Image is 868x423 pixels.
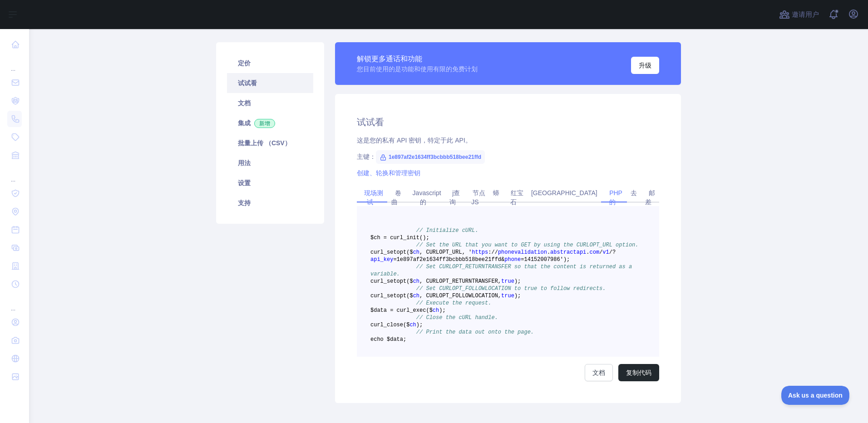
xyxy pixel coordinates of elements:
[370,307,409,314] span: $data = curl
[409,322,416,328] span: ch
[227,73,313,93] a: 试试看
[360,186,383,209] a: 现场测试
[254,119,275,128] span: 新增
[384,278,413,285] span: _setopt($
[416,315,498,321] span: // Close the cURL handle.
[433,307,439,314] span: ch
[567,256,570,263] span: ;
[488,249,491,256] span: :
[413,278,419,285] span: ch
[498,249,547,256] span: phonevalidation
[781,386,850,405] iframe: Help Scout Beacon - Open
[426,235,429,241] span: ;
[590,249,600,256] span: com
[357,116,659,128] h2: 试试看
[416,242,639,248] span: // Set the URL that you want to GET by using the CURLOPT_URL option.
[384,293,413,299] span: _setopt($
[227,113,313,133] a: 集成新增
[585,364,613,381] a: 文档
[419,249,472,256] span: , CURLOPT_URL, '
[528,186,601,200] a: [GEOGRAPHIC_DATA]
[518,293,521,299] span: ;
[631,57,659,74] button: 升级
[370,235,403,241] span: $ch = curl
[602,249,609,256] span: v1
[7,165,22,183] div: ...
[618,364,659,381] button: 复制代码
[501,278,514,285] span: true
[472,249,488,256] span: https
[514,278,518,285] span: )
[370,336,406,343] span: echo $data;
[491,249,494,256] span: /
[227,93,313,113] a: 文档
[586,249,589,256] span: .
[413,293,419,299] span: ch
[501,293,514,299] span: true
[507,186,523,209] a: 红宝石
[495,249,498,256] span: /
[599,249,602,256] span: /
[416,322,419,328] span: )
[439,307,442,314] span: )
[376,150,485,164] span: 1e897af2e1634ff3bcbbb518bee21ffd
[227,133,313,153] a: 批量上传 （CSV）
[518,278,521,285] span: ;
[384,249,413,256] span: _setopt($
[606,186,622,209] a: PHP 的
[416,329,534,335] span: // Print the data out onto the page.
[227,153,313,173] a: 用法
[419,293,501,299] span: , CURLOPT_FOLLOWLOCATION,
[7,294,22,312] div: ...
[370,293,384,299] span: curl
[357,152,659,161] div: 主键：
[521,256,567,263] span: =14152007986')
[393,256,504,263] span: =1e897af2e1634ff3bcbbb518bee21ffd&
[370,249,384,256] span: curl
[7,54,22,73] div: ...
[403,235,426,241] span: _init()
[612,249,616,256] span: ?
[489,186,503,200] a: 蟒
[419,322,423,328] span: ;
[227,173,313,193] a: 设置
[227,193,313,213] a: 支持
[449,186,460,209] a: j查询
[357,54,478,64] div: 解锁更多通话和功能
[547,249,550,256] span: .
[609,249,612,256] span: /
[504,256,521,263] span: phone
[416,300,492,306] span: // Execute the request.
[442,307,445,314] span: ;
[792,10,819,20] span: 邀请用户
[391,186,401,209] a: 卷曲
[413,249,419,256] span: ch
[645,186,655,209] a: 邮差
[777,7,821,22] button: 邀请用户
[469,186,485,209] a: 节点JS
[227,53,313,73] a: 定价
[370,322,384,328] span: curl
[357,169,420,177] a: 创建、轮换和管理密钥
[409,307,432,314] span: _exec($
[409,186,441,209] a: Javascript的
[550,249,586,256] span: abstractapi
[627,186,641,200] a: 去
[384,322,410,328] span: _close($
[357,137,472,144] font: 这是您的私有 API 密钥，特定于此 API。
[357,64,478,74] div: 您目前使用的是功能和使用有限的免费计划
[514,293,518,299] span: )
[416,285,606,292] span: // Set CURLOPT_FOLLOWLOCATION to true to follow redirects.
[370,278,384,285] span: curl
[419,278,501,285] span: , CURLOPT_RETURNTRANSFER,
[370,256,393,263] span: api_key
[416,227,478,234] span: // Initialize cURL.
[370,264,635,277] span: // Set CURLOPT_RETURNTRANSFER so that the content is returned as a variable.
